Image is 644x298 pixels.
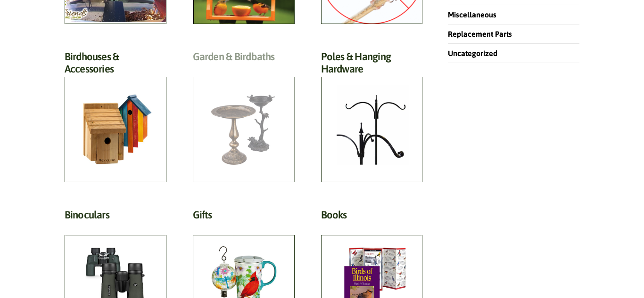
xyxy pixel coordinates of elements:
[448,30,512,38] a: Replacement Parts
[448,10,496,19] a: Miscellaneous
[448,49,497,57] a: Uncategorized
[193,50,295,182] a: Visit product category Garden & Birdbaths
[321,50,423,81] h2: Poles & Hanging Hardware
[65,50,166,81] h2: Birdhouses & Accessories
[321,50,423,182] a: Visit product category Poles & Hanging Hardware
[193,50,295,68] h2: Garden & Birdbaths
[65,50,166,182] a: Visit product category Birdhouses & Accessories
[193,209,295,226] h2: Gifts
[65,209,166,226] h2: Binoculars
[321,209,423,226] h2: Books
